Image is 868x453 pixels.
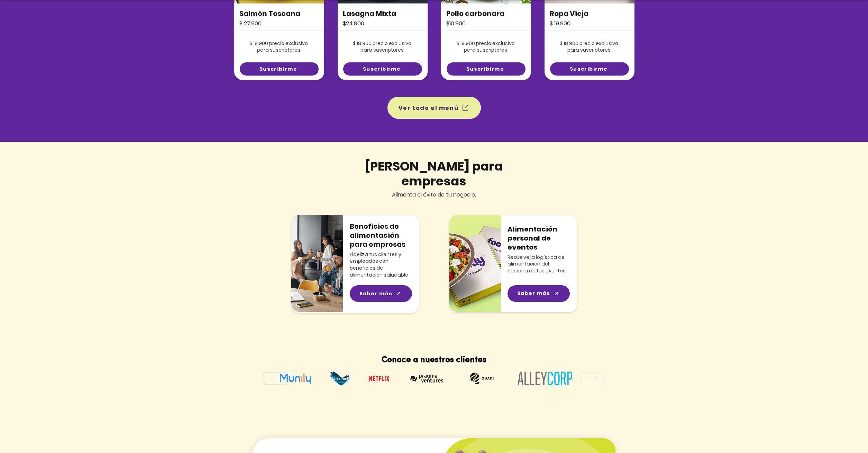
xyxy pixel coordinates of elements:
span: Ver todo el menú [399,104,459,112]
span: Suscribirme [570,66,607,73]
img: img-beneficiosCompressed.png [291,215,343,312]
a: Ver todo el menú [387,97,481,119]
a: Suscribirme [447,62,526,76]
span: $ 18.900 precio exclusivo para suscriptores [249,40,308,54]
span: Suscribirme [466,66,504,73]
span: [PERSON_NAME] para empresas [365,157,503,190]
span: $10.900 [446,19,466,27]
span: $ 18.900 precio exclusivo para suscriptores [353,40,411,54]
a: Suscribirme [240,62,319,76]
a: Suscribirme [343,62,422,76]
span: Alimenta el éxito de tu negocio. [392,191,476,199]
span: Saber más [517,290,550,297]
a: Saber más [350,285,412,302]
span: Suscribirme [259,66,297,73]
span: Beneficios de alimentación para empresas [350,221,405,249]
span: $24.900 [343,19,364,27]
span: $ 19.900 [550,19,570,27]
span: Saber más [359,290,393,297]
span: Fideliza tus clientes y empleados con beneficios de alimentación saludable [350,251,408,278]
span: Ropa Vieja [550,9,588,18]
span: Conoce a nuestros clientes [382,356,486,364]
span: Salmón Toscana [239,9,300,18]
img: cateringCompressed.png [449,215,501,312]
span: Lasagna Mixta [343,9,396,18]
button: play backward [263,371,289,386]
button: play forward [579,371,605,386]
div: Slider gallery [265,372,604,385]
span: $ 18.900 precio exclusivo para suscriptores [560,40,618,54]
iframe: Messagebird Livechat Widget [828,413,861,446]
a: Suscribirme [550,62,629,76]
span: Suscribirme [363,66,401,73]
a: Saber más [508,285,570,302]
span: Resuelve la logística de alimentación del persona de tus eventos. [508,254,567,274]
span: Alimentación personal de eventos [508,224,557,252]
span: $ 27.900 [239,19,262,27]
span: $ 18.900 precio exclusivo para suscriptores [456,40,515,54]
span: Pollo carbonara [446,9,504,18]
